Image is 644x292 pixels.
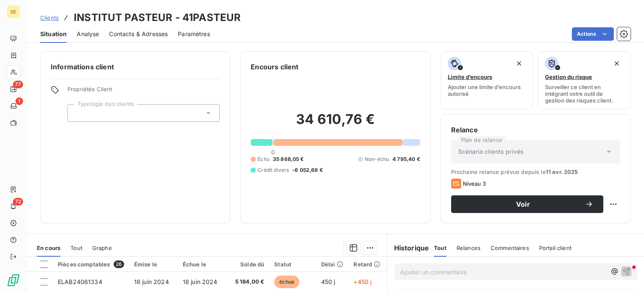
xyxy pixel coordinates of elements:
span: Prochaine relance prévue depuis le [451,168,620,175]
span: Échu [257,155,270,163]
img: Logo LeanPay [7,274,20,287]
div: Émise le [134,261,173,268]
button: Actions [572,27,614,41]
span: 72 [13,198,23,205]
span: Propriétés Client [68,86,220,97]
div: Délai [321,261,344,268]
div: Pièces comptables [58,260,124,268]
span: Relances [457,245,480,251]
button: Voir [451,195,603,213]
span: Niveau 3 [463,180,486,187]
div: Statut [274,261,311,268]
span: Contacts & Adresses [109,30,168,38]
span: Analyse [77,30,99,38]
h6: Informations client [51,62,220,72]
span: -6 052,69 € [292,166,323,174]
span: 11 avr. 2025 [546,168,578,175]
h2: 34 610,76 € [251,111,420,136]
span: +450 j [353,278,371,285]
span: Portail client [539,245,571,251]
span: 18 juin 2024 [134,278,169,285]
span: Surveiller ce client en intégrant votre outil de gestion des risques client. [545,84,623,104]
span: Situation [40,30,67,38]
span: Ajouter une limite d’encours autorisé [448,84,526,97]
span: 77 [13,81,23,88]
h6: Historique [387,243,429,253]
span: ELAB24061334 [58,278,102,285]
span: 18 juin 2024 [183,278,218,285]
button: Gestion du risqueSurveiller ce client en intégrant votre outil de gestion des risques client. [538,51,631,109]
span: Crédit divers [257,166,289,174]
span: 35 868,05 € [273,155,304,163]
div: Retard [353,261,380,268]
span: Gestion du risque [545,74,592,80]
a: Clients [40,13,59,22]
span: 1 [16,97,23,105]
span: Limite d’encours [448,74,492,80]
iframe: Intercom live chat [615,263,636,284]
span: 5 184,00 € [233,278,265,286]
span: 4 795,40 € [392,155,420,163]
span: Voir [461,201,585,208]
div: Solde dû [233,261,265,268]
span: Scénario clients privés [458,147,524,156]
span: En cours [37,245,60,251]
input: Ajouter une valeur [75,109,81,117]
span: 0 [271,149,275,155]
h6: Relance [451,125,620,135]
span: 450 j [321,278,335,285]
span: Tout [434,245,447,251]
span: Paramètres [178,30,210,38]
h6: Encours client [251,62,299,72]
h3: INSTITUT PASTEUR - 41PASTEUR [74,10,241,25]
span: Non-échu [365,155,389,163]
span: 26 [114,260,124,268]
span: Tout [70,245,82,251]
span: échue [274,276,299,288]
div: Échue le [183,261,223,268]
span: Clients [40,14,59,21]
span: Commentaires [491,245,529,251]
span: Graphe [92,245,112,251]
button: Limite d’encoursAjouter une limite d’encours autorisé [441,51,533,109]
div: SE [7,5,20,18]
